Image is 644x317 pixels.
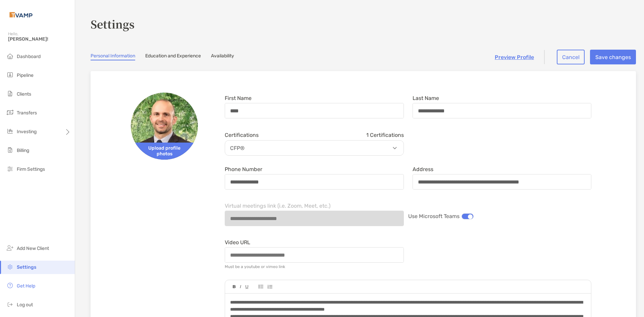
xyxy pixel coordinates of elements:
span: Billing [17,148,29,153]
img: Editor control icon [267,285,272,289]
img: Editor control icon [240,285,241,288]
a: Education and Experience [145,53,201,60]
img: Editor control icon [259,285,263,288]
img: Avatar [131,93,198,160]
span: Pipeline [17,72,34,78]
div: Certifications [225,132,404,138]
img: add_new_client icon [6,244,14,252]
button: Save changes [590,50,636,64]
label: First Name [225,95,252,101]
span: Get Help [17,283,35,289]
label: Virtual meetings link (i.e. Zoom, Meet, etc.) [225,203,330,209]
div: Must be a youtube or vimeo link [225,264,285,269]
span: [PERSON_NAME]! [8,36,71,42]
span: Use Microsoft Teams [408,213,460,219]
img: dashboard icon [6,52,14,60]
img: settings icon [6,263,14,271]
span: Transfers [17,110,37,116]
img: clients icon [6,90,14,98]
label: Phone Number [225,166,262,172]
img: Zoe Logo [8,3,34,27]
img: billing icon [6,146,14,154]
a: Availability [211,53,234,60]
h3: Settings [91,16,636,32]
span: Clients [17,91,31,97]
img: logout icon [6,300,14,308]
a: Preview Profile [495,54,534,60]
span: 1 Certifications [366,132,404,138]
label: Address [413,166,433,172]
img: Editor control icon [233,285,236,288]
span: Settings [17,264,36,270]
img: transfers icon [6,108,14,116]
img: firm-settings icon [6,165,14,173]
label: Last Name [413,95,439,101]
span: Firm Settings [17,166,45,172]
span: Dashboard [17,54,41,59]
a: Personal Information [91,53,135,60]
p: CFP® [227,144,405,152]
button: Cancel [557,50,585,64]
img: investing icon [6,127,14,135]
label: Video URL [225,240,250,245]
span: Upload profile photos [131,143,198,160]
img: get-help icon [6,281,14,289]
img: Editor control icon [245,285,249,289]
img: pipeline icon [6,71,14,79]
span: Add New Client [17,246,49,251]
span: Log out [17,302,33,308]
span: Investing [17,129,37,135]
